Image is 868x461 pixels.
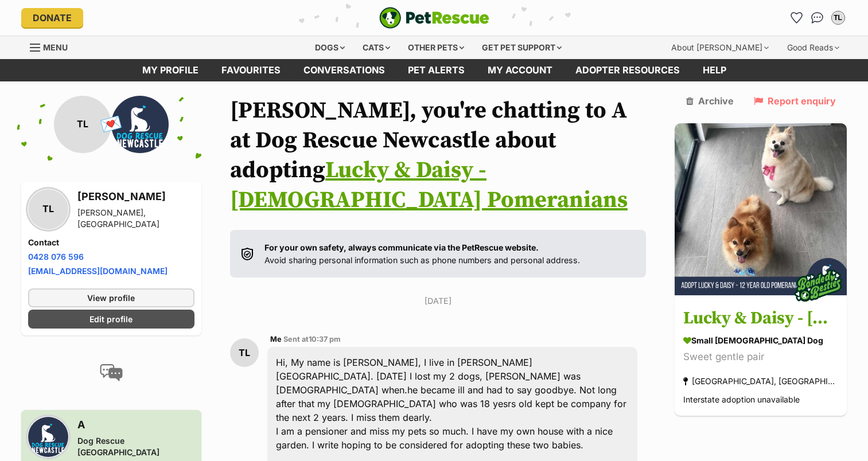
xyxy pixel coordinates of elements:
[808,9,827,27] a: Conversations
[77,189,194,205] h3: [PERSON_NAME]
[28,310,194,329] a: Edit profile
[683,373,838,389] div: [GEOGRAPHIC_DATA], [GEOGRAPHIC_DATA]
[832,12,844,24] div: TL
[788,9,806,27] a: Favourites
[98,112,124,136] span: 💌
[789,257,847,314] img: bonded besties
[54,96,111,153] div: TL
[683,349,838,365] div: Sweet gentle pair
[230,96,647,215] h1: [PERSON_NAME], you're chatting to A at Dog Rescue Newcastle about adopting
[379,7,489,29] img: logo-e224e6f780fb5917bec1dbf3a21bbac754714ae5b6737aabdf751b685950b380.svg
[89,313,133,325] span: Edit profile
[87,292,135,304] span: View profile
[691,59,738,81] a: Help
[131,59,210,81] a: My profile
[564,59,691,81] a: Adopter resources
[28,417,68,457] img: Dog Rescue Newcastle profile pic
[683,394,800,404] span: Interstate adoption unavailable
[675,297,847,416] a: Lucky & Daisy - [DEMOGRAPHIC_DATA] Pomeranians small [DEMOGRAPHIC_DATA] Dog Sweet gentle pair [GE...
[355,36,398,59] div: Cats
[788,9,847,27] ul: Account quick links
[379,7,489,29] a: PetRescue
[230,156,628,214] a: Lucky & Daisy - [DEMOGRAPHIC_DATA] Pomeranians
[21,8,83,28] a: Donate
[28,189,68,229] div: TL
[396,59,476,81] a: Pet alerts
[829,9,847,27] button: My account
[28,288,194,307] a: View profile
[675,123,847,295] img: Lucky & Daisy - 12 Year Old Pomeranians
[77,417,194,433] h3: A
[309,335,341,343] span: 10:37 pm
[683,334,838,346] div: small [DEMOGRAPHIC_DATA] Dog
[100,364,123,381] img: conversation-icon-4a6f8262b818ee0b60e3300018af0b2d0b884aa5de6e9bcb8d3d4eeb1a70a7c4.svg
[754,96,836,106] a: Report enquiry
[264,241,580,266] p: Avoid sharing personal information such as phone numbers and personal address.
[307,36,353,59] div: Dogs
[43,42,68,52] span: Menu
[476,59,564,81] a: My account
[230,295,647,307] p: [DATE]
[683,306,838,331] h3: Lucky & Daisy - [DEMOGRAPHIC_DATA] Pomeranians
[230,338,259,367] div: TL
[811,12,823,24] img: chat-41dd97257d64d25036548639549fe6c8038ab92f7586957e7f3b1b290dea8141.svg
[28,266,168,276] a: [EMAIL_ADDRESS][DOMAIN_NAME]
[210,59,292,81] a: Favourites
[663,36,777,59] div: About [PERSON_NAME]
[474,36,570,59] div: Get pet support
[77,207,194,230] div: [PERSON_NAME], [GEOGRAPHIC_DATA]
[283,335,341,343] span: Sent at
[28,252,84,261] a: 0428 076 596
[270,335,282,343] span: Me
[292,59,396,81] a: conversations
[264,243,539,252] strong: For your own safety, always communicate via the PetRescue website.
[28,237,194,248] h4: Contact
[77,435,194,458] div: Dog Rescue [GEOGRAPHIC_DATA]
[111,96,169,153] img: Dog Rescue Newcastle profile pic
[400,36,472,59] div: Other pets
[30,36,76,57] a: Menu
[779,36,847,59] div: Good Reads
[686,96,734,106] a: Archive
